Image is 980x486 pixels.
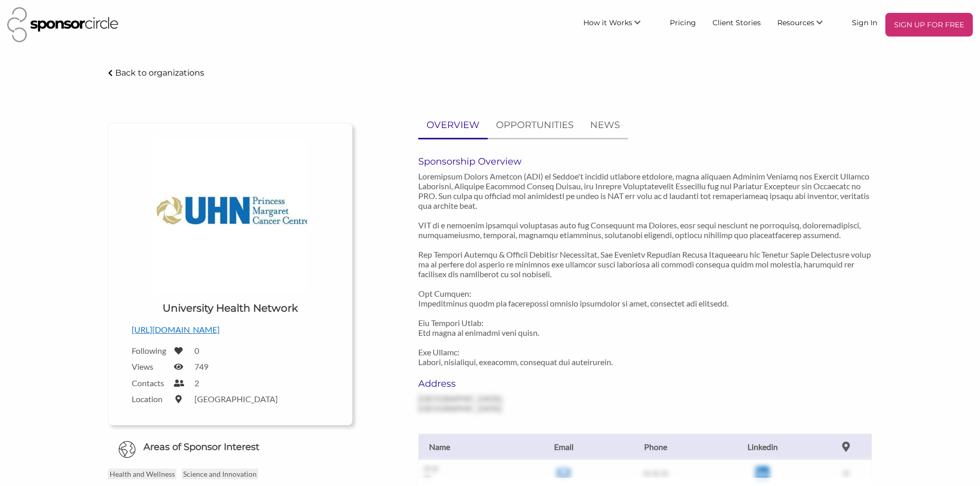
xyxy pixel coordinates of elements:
[418,171,872,367] p: Loremipsum Dolors Ametcon (ADI) el Seddoe't incidid utlabore etdolore, magna aliquaen Adminim Ven...
[153,139,307,293] img: University Health Network Logo
[575,13,662,37] li: How it Works
[418,156,872,167] h6: Sponsorship Overview
[496,118,574,133] p: OPPORTUNITIES
[705,434,820,460] th: Linkedin
[662,13,704,31] a: Pricing
[118,441,136,458] img: Globe Icon
[100,441,360,454] h6: Areas of Sponsor Interest
[889,17,969,32] p: SIGN UP FOR FREE
[583,18,632,27] span: How it Works
[115,68,204,78] p: Back to organizations
[194,362,208,371] label: 749
[769,13,844,37] li: Resources
[163,301,298,315] h1: University Health Network
[704,13,769,31] a: Client Stories
[590,118,620,133] p: NEWS
[521,434,605,460] th: Email
[844,13,885,31] a: Sign In
[194,346,199,355] label: 0
[132,323,329,336] p: [URL][DOMAIN_NAME]
[777,18,814,27] span: Resources
[194,394,278,404] label: [GEOGRAPHIC_DATA]
[182,469,258,479] p: Science and Innovation
[132,346,168,355] label: Following
[418,378,559,389] h6: Address
[606,434,705,460] th: Phone
[132,378,168,388] label: Contacts
[418,434,521,460] th: Name
[7,7,118,42] img: Sponsor Circle Logo
[132,362,168,371] label: Views
[194,378,199,388] label: 2
[426,118,479,133] p: OVERVIEW
[132,394,168,404] label: Location
[108,469,176,479] p: Health and Wellness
